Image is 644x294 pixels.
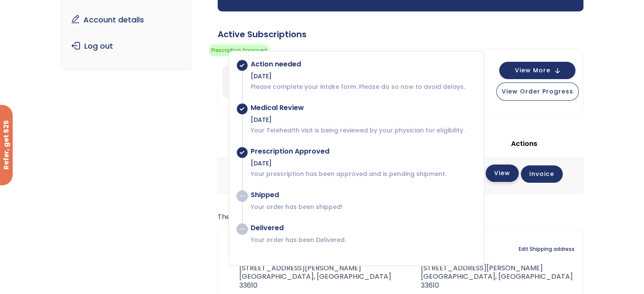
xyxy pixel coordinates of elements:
[250,203,475,211] p: Your order has been shipped!
[250,72,475,80] div: [DATE]
[218,28,583,40] div: Active Subscriptions
[218,211,583,223] p: The following addresses will be used on the checkout page by default.
[515,68,550,73] span: View More
[250,126,475,135] p: Your Telehealth visit is being reviewed by your physician for eligibility.
[519,243,575,255] a: Edit Shipping address
[407,255,575,290] address: [PERSON_NAME] [STREET_ADDRESS][PERSON_NAME] [GEOGRAPHIC_DATA], [GEOGRAPHIC_DATA] 33610
[250,170,475,178] p: Your prescription has been approved and is pending shipment.
[250,191,475,199] div: Shipped
[496,82,579,101] button: View Order Progress
[511,139,537,148] span: Actions
[209,44,269,56] span: Prescription Approved
[250,236,475,244] p: Your order has been Delivered.
[67,11,185,29] a: Account details
[250,224,475,232] div: Delivered
[499,62,575,79] button: View More
[521,165,563,183] a: Invoice
[250,82,475,91] p: Please complete your intake form. Please do so now to avoid delays.
[486,165,519,182] a: View
[502,87,573,96] span: View Order Progress
[250,104,475,112] div: Medical Review
[227,255,394,290] address: [PERSON_NAME] [STREET_ADDRESS][PERSON_NAME] [GEOGRAPHIC_DATA], [GEOGRAPHIC_DATA] 33610
[222,64,256,98] img: GLP-1 Monthly Treatment Plan
[250,60,475,69] div: Action needed
[250,115,475,124] div: [DATE]
[250,159,475,168] div: [DATE]
[67,37,185,55] a: Log out
[250,147,475,156] div: Prescription Approved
